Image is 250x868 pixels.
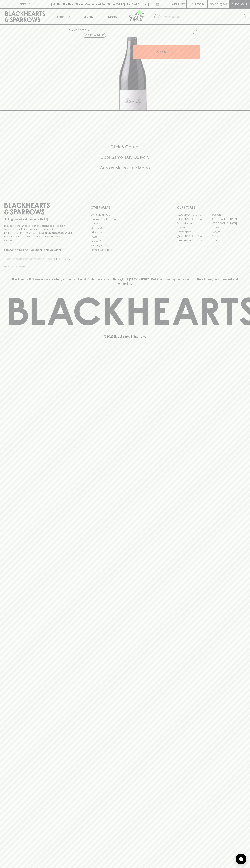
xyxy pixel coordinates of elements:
a: Bottle Drop FAQ's [91,213,159,217]
img: bubble-icon [239,857,243,861]
a: Stores [100,9,125,24]
a: Fitzroy North [177,230,211,234]
p: Wishlist [172,2,185,6]
a: Business & Bulk Gifting [91,217,159,221]
a: [GEOGRAPHIC_DATA] [211,217,246,221]
input: Try "Pinot noir" [163,14,243,20]
button: SUBSCRIBE [55,255,73,263]
a: Braddon [211,213,246,217]
p: Tastings [82,14,93,19]
p: We will never spam you [4,265,73,268]
a: Geelong [211,230,246,234]
a: Gift Cards [91,230,159,235]
button: Shop [50,9,75,24]
a: Privacy Policy [91,239,159,243]
p: SUBSCRIBE [56,257,71,261]
a: [GEOGRAPHIC_DATA] [177,213,211,217]
a: [GEOGRAPHIC_DATA] [177,238,211,243]
h5: Click & Collect [4,144,246,150]
a: [GEOGRAPHIC_DATA] [177,234,211,238]
p: 0 [224,3,226,5]
a: [GEOGRAPHIC_DATA] [211,221,246,225]
strong: Liquor License #32064953 [39,231,72,234]
a: Thornbury [211,238,246,243]
a: Contact Us [91,226,159,230]
button: Add to wishlist [83,33,106,38]
p: Checkout [231,2,247,6]
div: Call to action block [4,130,246,189]
a: Tastings [75,9,100,24]
a: Fitzroy [211,225,246,230]
input: e.g. jane@blackheartsandsparrows.com.au [7,256,55,262]
a: [GEOGRAPHIC_DATA] [177,217,211,221]
img: 40530.png [66,37,200,110]
a: FAQ's [91,235,159,239]
p: OTHER AREAS [91,205,159,210]
p: It is against the law to sell or supply alcohol to, or to obtain alcohol on behalf of a person un... [4,224,73,242]
a: Careers [91,221,159,226]
p: Sibling owned and run since [DATE] [4,218,73,221]
p: FIND US [19,2,31,6]
button: Add to wishlist [188,26,198,35]
button: ADD TO CART [133,45,200,59]
a: Brunswick West [177,221,211,225]
p: ADD TO CART [157,50,176,54]
a: Prahran [211,234,246,238]
h5: Across Melbourne Metro [4,165,246,171]
a: Terms & Conditions [91,248,159,252]
a: HOME [69,28,77,31]
p: Stores [108,14,117,19]
h5: Uber Same-Day Delivery [4,154,246,160]
p: Shop [56,14,64,19]
a: SHOP [80,28,87,31]
p: $0.00 [210,2,218,6]
p: Subscribe to The Blackhearts Newsletter [4,248,73,252]
a: Shipping Information [91,243,159,248]
p: Login [195,2,204,6]
a: Elwood [177,225,211,230]
p: OUR STORES [177,205,246,210]
p: Blackhearts & Sparrows acknowledges the traditional Custodians of land throughout [GEOGRAPHIC_DAT... [7,277,243,286]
